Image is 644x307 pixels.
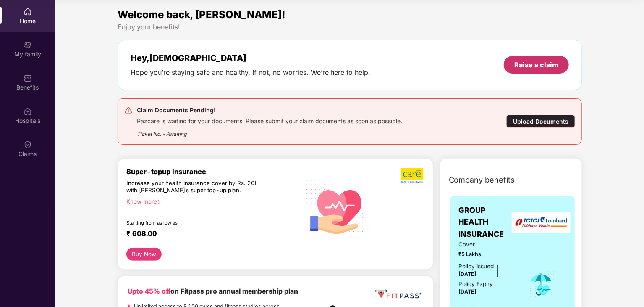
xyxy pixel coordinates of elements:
div: Policy issued [459,262,494,271]
span: Welcome back, [PERSON_NAME]! [118,8,285,21]
span: [DATE] [459,271,477,277]
span: ₹5 Lakhs [459,250,516,259]
div: Upload Documents [506,115,575,128]
div: Raise a claim [514,60,558,69]
div: Super-topup Insurance [126,167,300,176]
span: GROUP HEALTH INSURANCE [459,204,516,240]
b: on Fitpass pro annual membership plan [128,287,298,295]
img: svg+xml;base64,PHN2ZyBpZD0iSG9tZSIgeG1sbnM9Imh0dHA6Ly93d3cudzMub3JnLzIwMDAvc3ZnIiB3aWR0aD0iMjAiIG... [24,8,32,16]
div: Enjoy your benefits! [118,23,582,32]
div: Claim Documents Pending! [137,105,403,115]
span: Cover [459,240,516,249]
img: svg+xml;base64,PHN2ZyB4bWxucz0iaHR0cDovL3d3dy53My5vcmcvMjAwMC9zdmciIHdpZHRoPSIyNCIgaGVpZ2h0PSIyNC... [124,106,133,114]
img: b5dec4f62d2307b9de63beb79f102df3.png [401,167,424,183]
span: Company benefits [449,174,515,186]
div: Starting from as low as [126,220,264,226]
img: svg+xml;base64,PHN2ZyB3aWR0aD0iMjAiIGhlaWdodD0iMjAiIHZpZXdCb3g9IjAgMCAyMCAyMCIgZmlsbD0ibm9uZSIgeG... [24,41,32,49]
span: right [157,200,162,204]
div: ₹ 608.00 [126,229,292,239]
img: fppp.png [374,286,423,302]
img: svg+xml;base64,PHN2ZyBpZD0iQ2xhaW0iIHhtbG5zPSJodHRwOi8vd3d3LnczLm9yZy8yMDAwL3N2ZyIgd2lkdGg9IjIwIi... [24,140,32,149]
img: svg+xml;base64,PHN2ZyBpZD0iQmVuZWZpdHMiIHhtbG5zPSJodHRwOi8vd3d3LnczLm9yZy8yMDAwL3N2ZyIgd2lkdGg9Ij... [24,74,32,82]
img: insurerLogo [512,212,571,233]
img: svg+xml;base64,PHN2ZyB4bWxucz0iaHR0cDovL3d3dy53My5vcmcvMjAwMC9zdmciIHhtbG5zOnhsaW5rPSJodHRwOi8vd3... [300,169,375,246]
div: Hey, [DEMOGRAPHIC_DATA] [131,53,371,63]
span: [DATE] [459,288,477,295]
b: Upto 45% off [128,287,170,295]
div: Know more [126,198,295,204]
div: Increase your health insurance cover by Rs. 20L with [PERSON_NAME]’s super top-up plan. [126,180,264,195]
div: Pazcare is waiting for your documents. Please submit your claim documents as soon as possible. [137,115,403,125]
div: Policy Expiry [459,280,493,288]
button: Buy Now [126,248,162,261]
img: svg+xml;base64,PHN2ZyBpZD0iSG9zcGl0YWxzIiB4bWxucz0iaHR0cDovL3d3dy53My5vcmcvMjAwMC9zdmciIHdpZHRoPS... [24,107,32,116]
div: Hope you’re staying safe and healthy. If not, no worries. We’re here to help. [131,68,371,77]
div: Ticket No. - Awaiting [137,125,403,138]
img: icon [528,270,555,298]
